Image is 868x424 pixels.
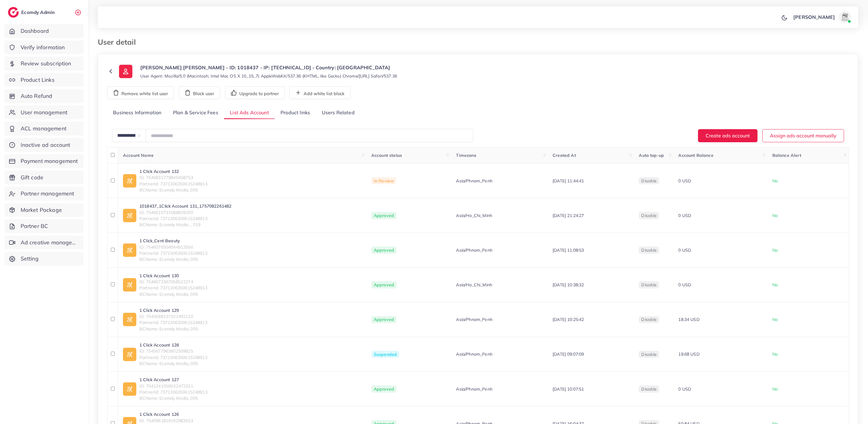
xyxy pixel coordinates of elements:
[139,238,207,244] a: 1 Click_Cent Beauty
[123,278,136,291] img: ic-ad-info.7fc67b75.svg
[107,106,167,119] a: Business Information
[98,38,141,47] h3: User detail
[772,317,778,322] span: No
[139,291,207,297] span: BCName: Ecomdy Media_005
[179,86,220,99] button: Block user
[275,106,316,119] a: Product links
[371,153,402,158] span: Account status
[139,168,207,174] a: 1 Click Account 132
[107,86,174,99] button: Remove white list user
[5,89,83,103] a: Auto Refund
[762,129,844,142] button: Assign ads account manually
[641,282,657,288] span: disable
[772,282,778,288] span: No
[5,219,83,233] a: Partner BC
[139,285,207,291] span: PartnerId: 7371306350615248913
[641,178,657,184] span: disable
[772,386,778,392] span: No
[139,250,207,256] span: PartnerId: 7371306350615248913
[553,282,584,288] span: [DATE] 10:38:32
[21,125,66,133] span: ACL management
[139,389,207,395] span: PartnerId: 7371306350615248913
[772,247,778,253] span: No
[8,7,56,18] a: logoEcomdy Admin
[793,13,835,21] p: [PERSON_NAME]
[371,316,397,323] span: Approved
[140,64,397,71] p: [PERSON_NAME] [PERSON_NAME] - ID: 1018437 - IP: [TECHNICAL_ID] - Country: [GEOGRAPHIC_DATA]
[289,86,351,99] button: Add white list block
[21,9,56,15] h2: Ecomdy Admin
[5,24,83,38] a: Dashboard
[21,255,39,263] span: Setting
[371,212,397,219] span: Approved
[139,256,207,262] span: BCName: Ecomdy Media_005
[140,73,397,79] small: User Agent: Mozilla/5.0 (Macintosh; Intel Mac OS X 10_15_7) AppleWebKit/537.36 (KHTML, like Gecko...
[553,153,576,158] span: Created At
[641,352,657,357] span: disable
[839,11,851,23] img: avatar
[772,213,778,218] span: No
[123,153,154,158] span: Account Name
[5,187,83,201] a: Partner management
[678,351,699,357] span: 19.68 USD
[5,73,83,87] a: Product Links
[456,247,492,253] span: Asia/Phnom_Penh
[119,65,132,78] img: ic-user-info.36bf1079.svg
[316,106,360,119] a: Users Related
[21,239,79,246] span: Ad creative management
[139,222,231,228] span: BCName: Ecomdy Media _ 019
[5,40,83,54] a: Verify information
[123,174,136,188] img: ic-ad-info.7fc67b75.svg
[139,215,231,222] span: PartnerId: 7371306350615248913
[639,153,664,158] span: Auto top-up
[21,141,70,149] span: Inactive ad account
[553,213,584,218] span: [DATE] 21:24:27
[553,247,584,253] span: [DATE] 11:08:53
[456,153,476,158] span: Timezone
[5,252,83,266] a: Setting
[139,326,207,332] span: BCName: Ecomdy Media_005
[641,386,657,392] span: disable
[371,177,396,184] span: In Review
[21,43,65,51] span: Verify information
[5,138,83,152] a: Inactive ad account
[772,351,778,357] span: No
[641,213,657,218] span: disable
[641,247,657,253] span: disable
[678,386,691,392] span: 0 USD
[5,105,83,119] a: User management
[123,313,136,326] img: ic-ad-info.7fc67b75.svg
[139,209,231,215] span: ID: 7546610731588829200
[456,351,492,357] span: Asia/Phnom_Penh
[139,319,207,326] span: PartnerId: 7371306350615248913
[21,190,74,198] span: Partner management
[8,7,19,18] img: logo
[139,418,207,424] span: ID: 7540961819192983553
[139,307,207,313] a: 1 Click Account 129
[167,106,224,119] a: Plan & Service Fees
[553,386,584,392] span: [DATE] 10:07:51
[456,316,492,322] span: Asia/Phnom_Penh
[371,281,397,288] span: Approved
[5,154,83,168] a: Payment management
[5,236,83,250] a: Ad creative management
[139,174,207,181] span: ID: 7546831779840458753
[139,395,207,401] span: BCName: Ecomdy Media_005
[224,106,275,119] a: List Ads Account
[139,383,207,389] span: ID: 7541241059532472321
[139,411,207,417] a: 1 Click Account 126
[21,60,71,67] span: Review subscription
[5,171,83,184] a: Gift code
[456,386,492,392] span: Asia/Phnom_Penh
[21,157,78,165] span: Payment management
[139,181,207,187] span: PartnerId: 7371306350615248913
[371,351,399,358] span: Suspended
[21,222,48,230] span: Partner BC
[139,273,207,279] a: 1 Click Account 130
[21,206,62,214] span: Market Package
[641,317,657,322] span: disable
[456,212,492,219] span: Asia/Ho_Chi_Minh
[678,247,691,253] span: 0 USD
[139,313,207,319] span: ID: 7545698137101402120
[790,11,853,23] a: [PERSON_NAME]avatar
